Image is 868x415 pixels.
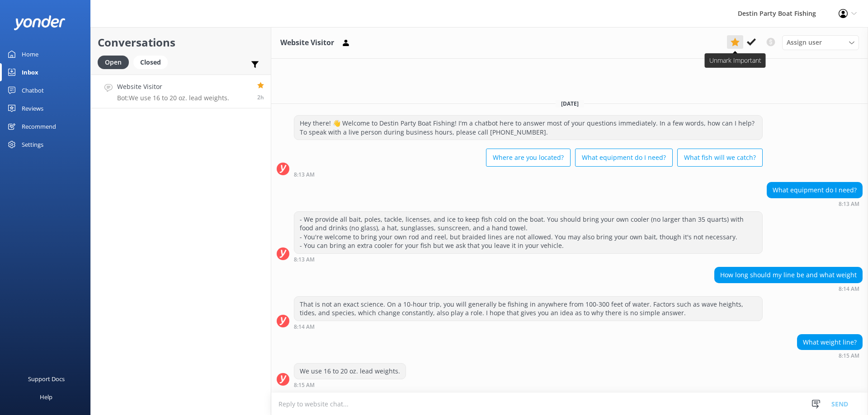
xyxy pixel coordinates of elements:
div: We use 16 to 20 oz. lead weights. [294,364,406,379]
div: Assign User [782,35,859,50]
h3: Website Visitor [280,37,334,49]
div: Chatbot [22,81,44,99]
strong: 8:15 AM [294,382,315,388]
button: Where are you located? [486,149,571,167]
div: What equipment do I need? [767,182,862,198]
div: Home [22,45,38,63]
strong: 8:15 AM [839,353,859,359]
strong: 8:14 AM [294,324,315,330]
div: Sep 29 2025 08:15am (UTC -05:00) America/Cancun [797,352,863,359]
a: Open [98,57,133,67]
div: How long should my line be and what weight [715,267,862,283]
a: Website VisitorBot:We use 16 to 20 oz. lead weights.2h [91,75,271,108]
div: Help [40,388,52,406]
div: - We provide all bait, poles, tackle, licenses, and ice to keep fish cold on the boat. You should... [294,212,762,253]
div: That is not an exact science. On a 10-hour trip, you will generally be fishing in anywhere from 1... [294,297,762,321]
div: Sep 29 2025 08:14am (UTC -05:00) America/Cancun [714,285,863,292]
div: Inbox [22,63,38,81]
div: Sep 29 2025 08:13am (UTC -05:00) America/Cancun [767,201,863,207]
div: Reviews [22,99,43,117]
div: Settings [22,135,43,154]
button: What fish will we catch? [677,149,763,167]
div: Open [98,56,129,69]
strong: 8:13 AM [294,172,315,177]
div: Sep 29 2025 08:14am (UTC -05:00) America/Cancun [294,323,763,330]
img: yonder-white-logo.png [14,15,66,30]
strong: 8:13 AM [839,201,859,207]
span: Sep 29 2025 08:15am (UTC -05:00) America/Cancun [257,93,264,101]
p: Bot: We use 16 to 20 oz. lead weights. [117,94,229,102]
div: Sep 29 2025 08:13am (UTC -05:00) America/Cancun [294,171,763,177]
h4: Website Visitor [117,82,229,92]
h2: Conversations [98,34,264,51]
a: Closed [133,57,172,67]
div: Recommend [22,117,56,135]
div: Sep 29 2025 08:13am (UTC -05:00) America/Cancun [294,256,763,262]
strong: 8:13 AM [294,257,315,262]
div: Sep 29 2025 08:15am (UTC -05:00) America/Cancun [294,382,406,388]
span: [DATE] [556,100,584,107]
div: Closed [133,56,168,69]
button: What equipment do I need? [575,149,673,167]
span: Assign user [787,37,822,47]
div: What weight line? [797,335,862,350]
div: Support Docs [28,370,65,388]
strong: 8:14 AM [839,286,859,292]
div: Hey there! 👋 Welcome to Destin Party Boat Fishing! I'm a chatbot here to answer most of your ques... [294,116,762,140]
